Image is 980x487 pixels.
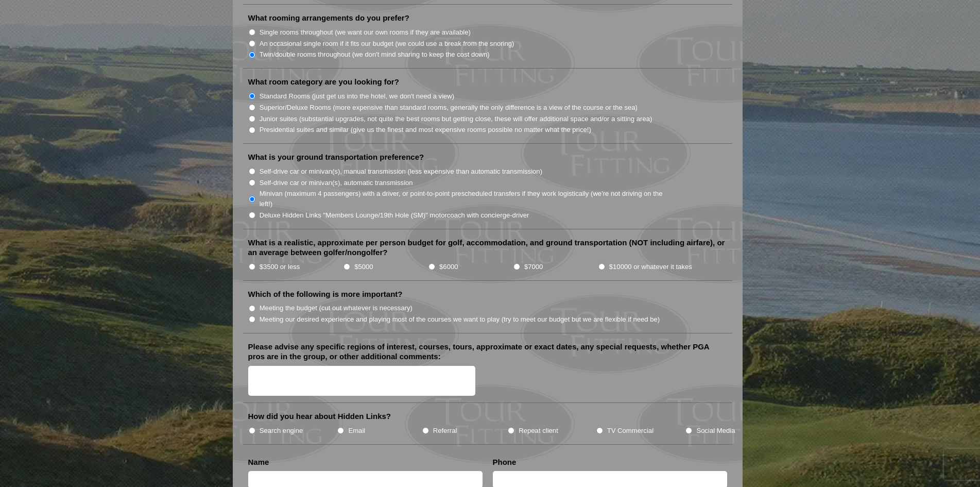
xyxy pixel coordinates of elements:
label: $10000 or whatever it takes [609,262,692,272]
label: How did you hear about Hidden Links? [248,411,391,422]
label: Meeting the budget (cut out whatever is necessary) [260,303,412,313]
label: Self-drive car or minivan(s), manual transmission (less expensive than automatic transmission) [260,166,542,177]
label: What rooming arrangements do you prefer? [248,13,409,23]
label: What room category are you looking for? [248,77,399,87]
label: Please advise any specific regions of interest, courses, tours, approximate or exact dates, any s... [248,342,727,362]
label: Social Media [696,426,735,436]
label: Meeting our desired experience and playing most of the courses we want to play (try to meet our b... [260,314,660,325]
label: $6000 [439,262,458,272]
label: Single rooms throughout (we want our own rooms if they are available) [260,27,471,38]
label: Twin/double rooms throughout (we don't mind sharing to keep the cost down) [260,49,490,60]
label: TV Commercial [607,426,654,436]
label: Minivan (maximum 4 passengers) with a driver, or point-to-point prescheduled transfers if they wo... [260,189,674,209]
label: Email [348,426,365,436]
label: Phone [493,457,517,467]
label: Standard Rooms (just get us into the hotel, we don't need a view) [260,91,455,102]
label: $7000 [524,262,543,272]
label: Referral [433,426,457,436]
label: An occasional single room if it fits our budget (we could use a break from the snoring) [260,39,514,49]
label: Repeat client [519,426,558,436]
label: Which of the following is more important? [248,289,403,299]
label: Deluxe Hidden Links "Members Lounge/19th Hole (SM)" motorcoach with concierge-driver [260,210,529,221]
label: Name [248,457,269,467]
label: Junior suites (substantial upgrades, not quite the best rooms but getting close, these will offer... [260,114,652,124]
label: What is your ground transportation preference? [248,152,424,162]
label: $5000 [354,262,373,272]
label: What is a realistic, approximate per person budget for golf, accommodation, and ground transporta... [248,238,727,258]
label: Self-drive car or minivan(s), automatic transmission [260,178,413,188]
label: Presidential suites and similar (give us the finest and most expensive rooms possible no matter w... [260,125,591,135]
label: $3500 or less [260,262,300,272]
label: Superior/Deluxe Rooms (more expensive than standard rooms, generally the only difference is a vie... [260,103,638,113]
label: Search engine [260,426,303,436]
